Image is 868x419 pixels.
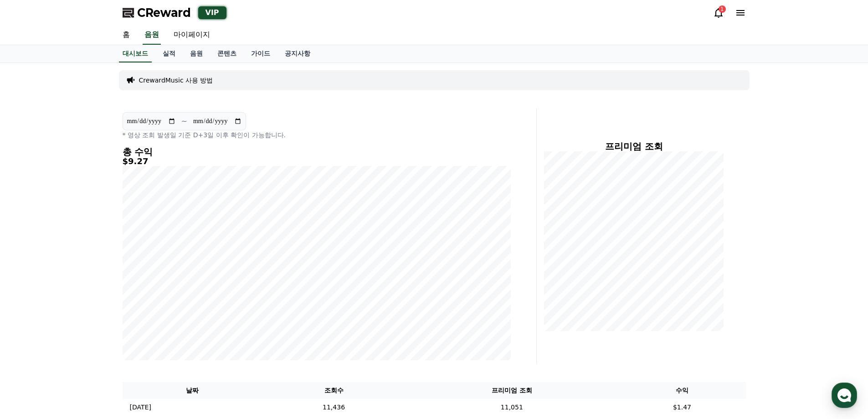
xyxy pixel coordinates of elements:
a: 대시보드 [119,45,152,62]
th: 조회수 [262,382,406,399]
th: 날짜 [123,382,262,399]
td: 11,051 [405,399,618,416]
a: CReward [123,5,191,20]
a: 음원 [143,26,161,45]
h4: 총 수익 [123,147,511,157]
a: 공지사항 [277,45,318,62]
div: 1 [719,5,726,13]
td: $1.47 [618,399,745,416]
td: 11,436 [262,399,406,416]
div: VIP [198,6,226,19]
a: 실적 [155,45,183,62]
span: CReward [137,5,191,20]
a: 1 [713,7,724,18]
a: CrewardMusic 사용 방법 [139,76,213,85]
a: 가이드 [244,45,277,62]
p: ~ [181,116,187,127]
h5: $9.27 [123,157,511,166]
p: * 영상 조회 발생일 기준 D+3일 이후 확인이 가능합니다. [123,130,511,140]
th: 프리미엄 조회 [405,382,618,399]
a: 콘텐츠 [210,45,244,62]
th: 수익 [618,382,745,399]
a: 마이페이지 [166,26,217,45]
a: 홈 [115,26,137,45]
h4: 프리미엄 조회 [544,141,724,151]
a: 음원 [183,45,210,62]
p: [DATE] [130,403,151,412]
